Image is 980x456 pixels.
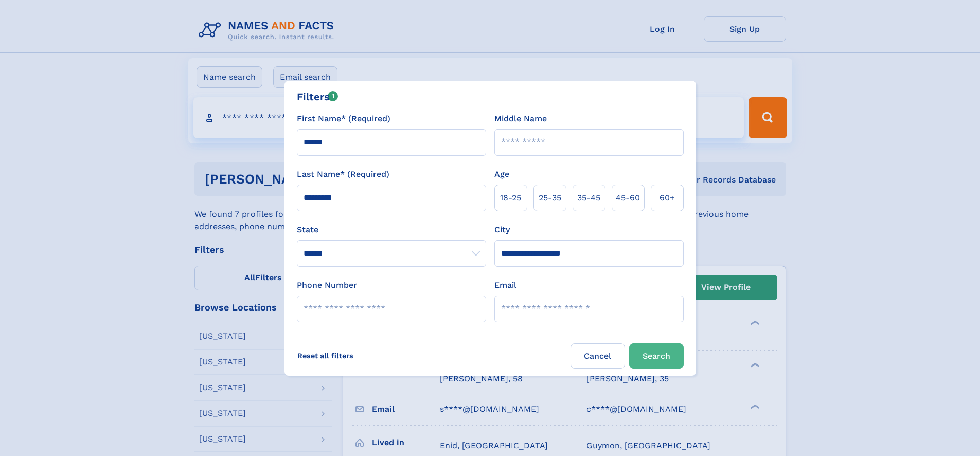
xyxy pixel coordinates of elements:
[297,113,390,125] label: First Name* (Required)
[297,89,338,104] div: Filters
[500,192,521,204] span: 18‑25
[297,224,486,236] label: State
[629,343,684,369] button: Search
[571,343,625,369] label: Cancel
[297,168,389,180] label: Last Name* (Required)
[297,279,357,291] label: Phone Number
[494,168,509,180] label: Age
[616,192,640,204] span: 45‑60
[494,279,516,291] label: Email
[494,224,510,236] label: City
[539,192,561,204] span: 25‑35
[291,343,360,368] label: Reset all filters
[660,192,675,204] span: 60+
[577,192,600,204] span: 35‑45
[494,113,547,125] label: Middle Name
